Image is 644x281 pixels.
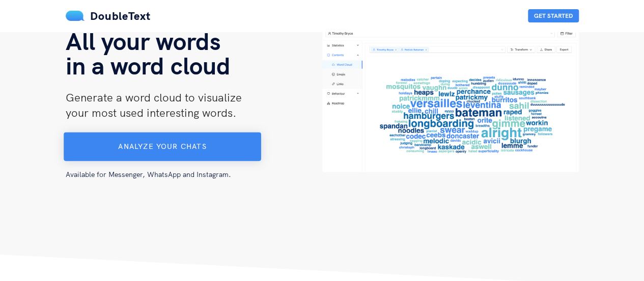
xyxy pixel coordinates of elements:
[66,90,242,105] span: Generate a word cloud to visualize
[66,106,236,120] span: your most used interesting words.
[66,25,221,56] span: All your words
[66,142,259,151] a: Analyze your chats
[90,9,151,23] span: DoubleText
[66,9,151,23] a: DoubleText
[66,161,302,180] div: Available for Messenger, WhatsApp and Instagram.
[64,133,261,161] button: Analyze your chats
[528,9,579,22] button: Get Started
[66,50,231,81] span: in a word cloud
[66,11,85,21] img: mS3x8y1f88AAAAABJRU5ErkJggg==
[118,142,206,151] span: Analyze your chats
[322,8,579,246] img: hero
